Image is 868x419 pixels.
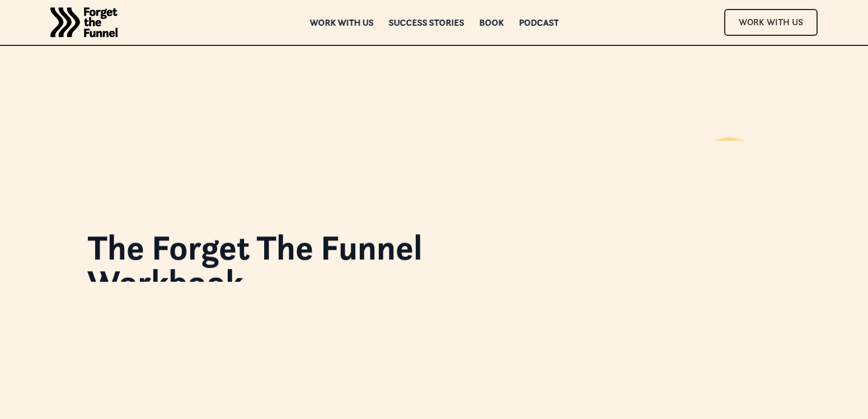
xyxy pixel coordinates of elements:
[724,9,818,35] a: Work With Us
[309,18,373,26] a: Work with us
[519,18,559,26] a: Podcast
[388,18,464,26] a: Success Stories
[87,230,490,300] h1: The Forget The Funnel Workbook
[479,18,504,26] a: Book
